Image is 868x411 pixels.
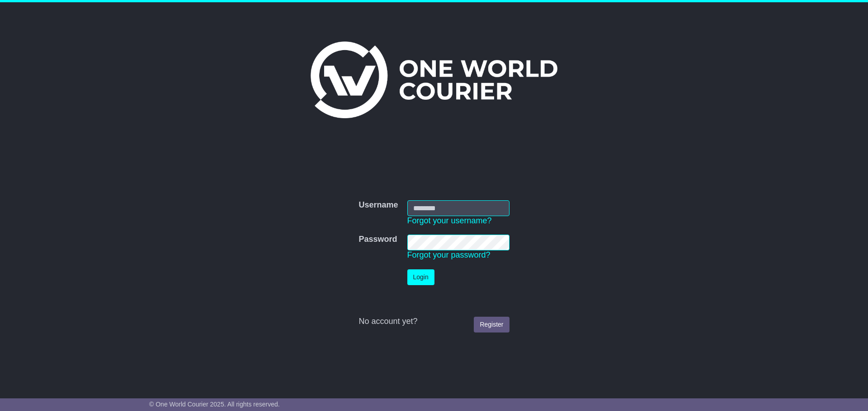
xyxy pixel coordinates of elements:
img: One World [311,42,557,118]
a: Forgot your password? [407,250,491,259]
a: Forgot your username? [407,216,492,225]
div: No account yet? [359,317,509,327]
label: Password [359,235,397,245]
a: Register [474,317,509,332]
button: Login [407,269,434,285]
span: © One World Courier 2025. All rights reserved. [149,401,280,408]
label: Username [359,200,398,210]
